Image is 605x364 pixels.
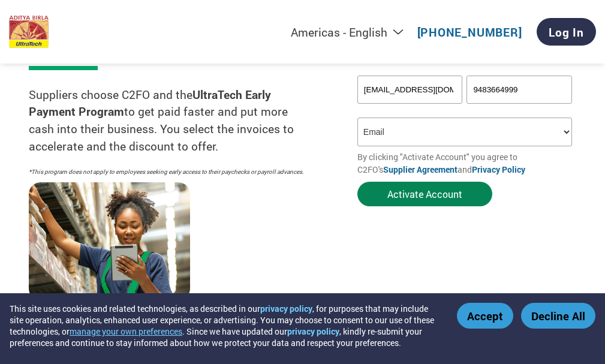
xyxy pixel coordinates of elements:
a: Privacy Policy [472,164,525,175]
a: [PHONE_NUMBER] [417,25,522,40]
button: Activate Account [357,182,492,206]
button: Decline All [521,303,595,329]
img: UltraTech [9,16,49,49]
a: privacy policy [287,326,339,337]
a: Log In [537,18,596,46]
a: privacy policy [260,303,312,314]
img: supply chain worker [29,182,190,300]
div: This site uses cookies and related technologies, as described in our , for purposes that may incl... [10,303,440,348]
p: Suppliers choose C2FO and the to get paid faster and put more cash into their business. You selec... [29,86,321,155]
div: Inavlid Phone Number [466,105,571,113]
button: manage your own preferences [70,326,182,337]
input: Invalid Email format [357,76,462,104]
input: Phone* [466,76,571,104]
div: Invalid company name or company name is too long [357,63,572,71]
a: Supplier Agreement [383,164,457,175]
button: Accept [457,303,513,329]
p: By clicking "Activate Account" you agree to C2FO's and [357,151,576,176]
div: Inavlid Email Address [357,105,462,113]
p: *This program does not apply to employees seeking early access to their paychecks or payroll adva... [29,167,309,176]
